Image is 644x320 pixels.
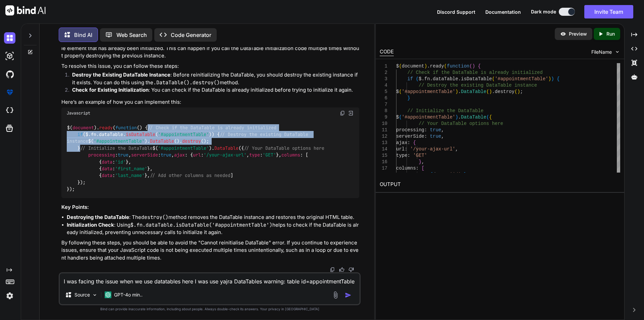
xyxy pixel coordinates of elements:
span: Dark mode [531,8,556,15]
span: isDataTable [461,76,492,82]
span: columns [281,152,300,158]
span: . [458,115,461,120]
img: attachment [332,291,339,299]
h2: OUTPUT [376,177,624,192]
span: $ [396,115,399,120]
span: 'GET' [263,152,276,158]
div: 9 [380,114,387,121]
span: document [72,125,94,131]
div: 11 [380,127,387,133]
img: copy [330,267,335,272]
span: } [419,159,421,165]
span: data [433,172,444,177]
span: ) [472,63,475,69]
span: dataTable [99,131,123,137]
span: ( [416,76,418,82]
span: ) [455,115,458,120]
img: githubDark [4,68,15,80]
span: dataTable [433,76,458,82]
span: serverSide [396,134,424,139]
span: : [416,166,418,171]
span: ) [548,76,551,82]
span: // Initialize the DataTable [407,108,483,113]
span: . [458,76,461,82]
img: Pick Models [92,292,98,298]
div: 3 [380,76,387,82]
span: : [444,172,446,177]
img: copy [340,110,345,116]
span: $ [396,63,399,69]
span: data [102,173,112,179]
p: : Before reinitializing the DataTable, you should destroy the existing instance if it exists. You... [72,71,359,86]
p: Bind AI [74,31,92,39]
li: : Using helps to check if the DataTable is already initialized, preventing unnecessary calls to i... [67,221,359,236]
div: 6 [380,95,387,101]
strong: Destroying the DataTable [67,214,129,220]
span: // Initialize the DataTable [80,145,153,151]
span: url [396,146,405,152]
span: type [249,152,260,158]
img: like [339,267,344,272]
span: ) [424,63,427,69]
img: preview [560,31,566,37]
span: , [421,159,424,165]
div: 18 [380,172,387,178]
span: DataTable [461,89,486,94]
span: data [102,166,112,172]
img: Open in Browser [348,110,354,116]
span: '#appointmentTable' [94,138,145,144]
span: destroy [495,89,515,94]
p: Code Generator [171,31,211,39]
p: : You can check if the DataTable is already initialized before trying to initialize it again. [72,86,359,94]
span: processing [88,152,115,158]
span: ) [455,89,458,94]
strong: Check for Existing Initialization [72,87,149,93]
span: columns [396,166,416,171]
strong: Destroy the Existing DataTable Instance [72,72,170,78]
span: : [424,134,427,139]
span: , [467,172,469,177]
div: 5 [380,89,387,95]
span: if [77,131,83,137]
span: true [430,127,441,133]
span: serverSide [131,152,158,158]
span: ( [399,63,401,69]
h3: Key Points: [61,203,359,211]
div: 10 [380,121,387,127]
span: ( [492,76,494,82]
img: settings [4,290,15,302]
img: darkAi-studio [4,50,15,62]
div: 1 [380,63,387,70]
span: ( [399,115,401,120]
span: ) [489,89,492,94]
img: premium [4,87,15,98]
div: 7 [380,101,387,108]
img: cloudideIcon [4,105,15,116]
strong: Initialization Check [67,222,114,228]
span: ( [486,115,489,120]
span: // Your DataTable options here [419,121,503,126]
span: : [405,146,407,152]
span: Javascript [67,110,90,116]
span: { [557,76,559,82]
span: function [115,125,137,131]
li: : The method removes the DataTable instance and restores the original HTML table. [67,214,359,221]
span: { [478,63,480,69]
span: , [441,127,444,133]
span: // Check if the DataTable is already initialized [148,125,276,131]
img: dislike [348,267,354,272]
span: ) [551,76,554,82]
span: ) [517,89,520,94]
span: 'last_name' [115,173,145,179]
img: icon [345,292,352,299]
span: // Destroy the existing DataTable instance [67,131,311,144]
span: DataTable [461,115,486,120]
span: ( [444,63,447,69]
img: Bind AI [5,5,46,15]
div: 13 [380,140,387,146]
span: ajax [174,152,185,158]
span: . [458,89,461,94]
span: ( [486,89,489,94]
button: Invite Team [584,5,633,18]
span: { [413,140,416,145]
